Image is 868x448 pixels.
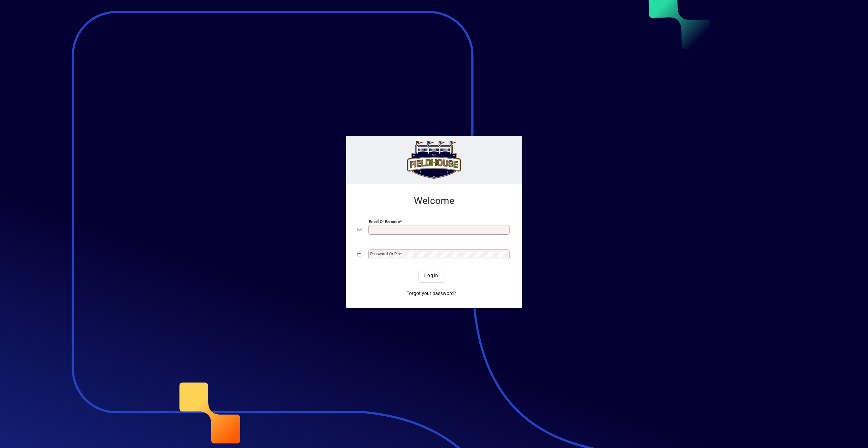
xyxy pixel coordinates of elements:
mat-label: Email or Barcode [369,219,400,224]
h2: Welcome [357,195,511,207]
mat-label: Password or Pin [370,251,400,256]
a: Forgot your password? [404,287,459,300]
button: Login [419,269,444,282]
span: Login [424,272,438,279]
span: Forgot your password? [406,290,456,297]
